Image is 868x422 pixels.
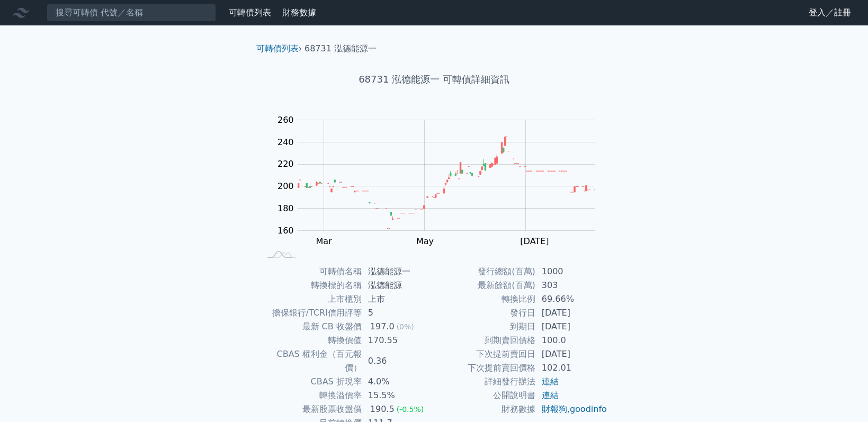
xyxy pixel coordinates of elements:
tspan: 160 [278,226,294,236]
td: 發行總額(百萬) [434,265,535,279]
a: goodinfo [570,404,607,414]
td: 上市 [362,292,434,306]
td: [DATE] [535,306,608,320]
td: 1000 [535,265,608,279]
tspan: 180 [278,203,294,213]
input: 搜尋可轉債 代號／名稱 [47,4,216,22]
td: 轉換價值 [261,334,362,347]
td: 最新 CB 收盤價 [261,320,362,334]
g: Chart [272,115,611,268]
td: 69.66% [535,292,608,306]
td: 公開說明書 [434,389,535,402]
td: 下次提前賣回日 [434,347,535,361]
a: 可轉債列表 [229,7,271,17]
td: 303 [535,279,608,292]
td: 下次提前賣回價格 [434,361,535,375]
td: 詳細發行辦法 [434,375,535,389]
div: 197.0 [368,320,397,334]
td: [DATE] [535,320,608,334]
td: 102.01 [535,361,608,375]
div: 190.5 [368,402,397,416]
td: 0.36 [362,347,434,375]
td: 可轉債名稱 [261,265,362,279]
td: 170.55 [362,334,434,347]
tspan: 240 [278,137,294,147]
td: CBAS 權利金（百元報價） [261,347,362,375]
h1: 68731 泓德能源一 可轉債詳細資訊 [248,72,621,87]
span: (-0.5%) [397,405,424,414]
td: 轉換溢價率 [261,389,362,402]
a: 財報狗 [542,404,567,414]
a: 連結 [542,390,559,400]
td: 財務數據 [434,402,535,416]
a: 登入／註冊 [800,4,860,21]
td: 轉換標的名稱 [261,279,362,292]
td: CBAS 折現率 [261,375,362,389]
td: 上市櫃別 [261,292,362,306]
tspan: Mar [316,236,333,246]
td: 15.5% [362,389,434,402]
a: 財務數據 [282,7,316,17]
li: › [256,42,302,55]
td: , [535,402,608,416]
td: 泓德能源一 [362,265,434,279]
td: [DATE] [535,347,608,361]
tspan: May [416,236,434,246]
tspan: [DATE] [520,236,549,246]
td: 到期日 [434,320,535,334]
td: 轉換比例 [434,292,535,306]
tspan: 200 [278,181,294,191]
td: 擔保銀行/TCRI信用評等 [261,306,362,320]
tspan: 260 [278,115,294,125]
td: 100.0 [535,334,608,347]
a: 可轉債列表 [256,43,299,53]
span: (0%) [397,322,414,331]
td: 最新股票收盤價 [261,402,362,416]
td: 5 [362,306,434,320]
td: 最新餘額(百萬) [434,279,535,292]
tspan: 220 [278,159,294,169]
li: 68731 泓德能源一 [305,42,377,55]
a: 連結 [542,376,559,387]
td: 發行日 [434,306,535,320]
td: 泓德能源 [362,279,434,292]
td: 到期賣回價格 [434,334,535,347]
td: 4.0% [362,375,434,389]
